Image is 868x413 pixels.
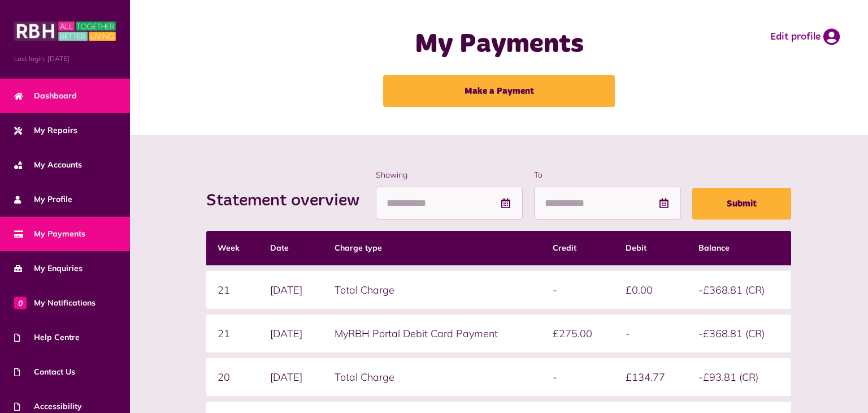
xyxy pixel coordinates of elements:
[206,231,259,265] th: Week
[614,231,687,265] th: Debit
[614,315,687,352] td: -
[383,75,615,107] a: Make a Payment
[206,315,259,352] td: 21
[259,358,323,396] td: [DATE]
[376,169,523,181] label: Showing
[206,271,259,309] td: 21
[14,366,75,378] span: Contact Us
[323,271,541,309] td: Total Charge
[14,193,72,205] span: My Profile
[541,271,614,309] td: -
[14,228,85,240] span: My Payments
[14,401,82,412] span: Accessibility
[614,358,687,396] td: £134.77
[541,315,614,352] td: £275.00
[14,124,77,136] span: My Repairs
[259,271,323,309] td: [DATE]
[14,54,116,64] span: Last login: [DATE]
[206,191,371,211] h2: Statement overview
[323,315,541,352] td: MyRBH Portal Debit Card Payment
[14,332,80,343] span: Help Centre
[14,20,116,42] img: MyRBH
[326,28,672,61] h1: My Payments
[259,315,323,352] td: [DATE]
[14,90,77,102] span: Dashboard
[259,231,323,265] th: Date
[14,296,27,309] span: 0
[687,358,791,396] td: -£93.81 (CR)
[687,271,791,309] td: -£368.81 (CR)
[323,358,541,396] td: Total Charge
[541,231,614,265] th: Credit
[614,271,687,309] td: £0.00
[770,28,840,45] a: Edit profile
[206,358,259,396] td: 20
[692,188,791,220] button: Submit
[687,231,791,265] th: Balance
[541,358,614,396] td: -
[687,315,791,352] td: -£368.81 (CR)
[14,263,83,274] span: My Enquiries
[14,297,96,309] span: My Notifications
[323,231,541,265] th: Charge type
[14,159,82,171] span: My Accounts
[534,169,681,181] label: To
